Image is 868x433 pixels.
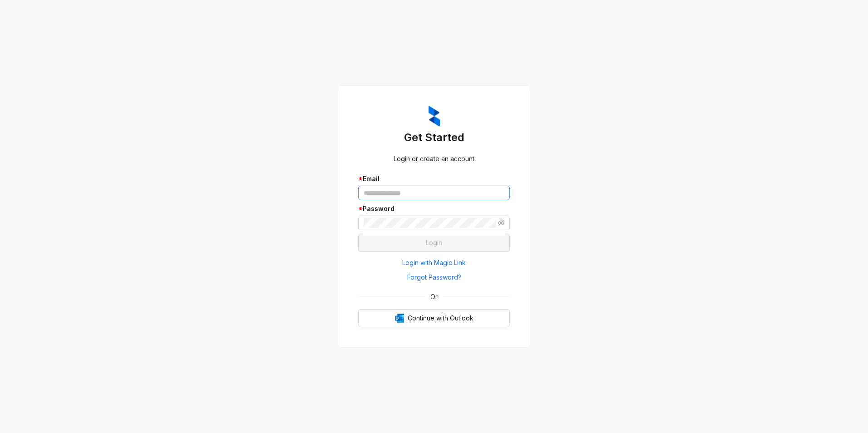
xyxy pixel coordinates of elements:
[358,256,510,270] button: Login with Magic Link
[358,154,510,164] div: Login or create an account
[429,106,440,127] img: ZumaIcon
[424,292,444,302] span: Or
[395,314,404,323] img: Outlook
[498,220,504,226] span: eye-invisible
[358,174,510,184] div: Email
[358,309,510,327] button: OutlookContinue with Outlook
[408,313,473,323] span: Continue with Outlook
[358,270,510,285] button: Forgot Password?
[358,234,510,252] button: Login
[402,258,466,268] span: Login with Magic Link
[407,272,461,282] span: Forgot Password?
[358,204,510,214] div: Password
[358,130,510,145] h3: Get Started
